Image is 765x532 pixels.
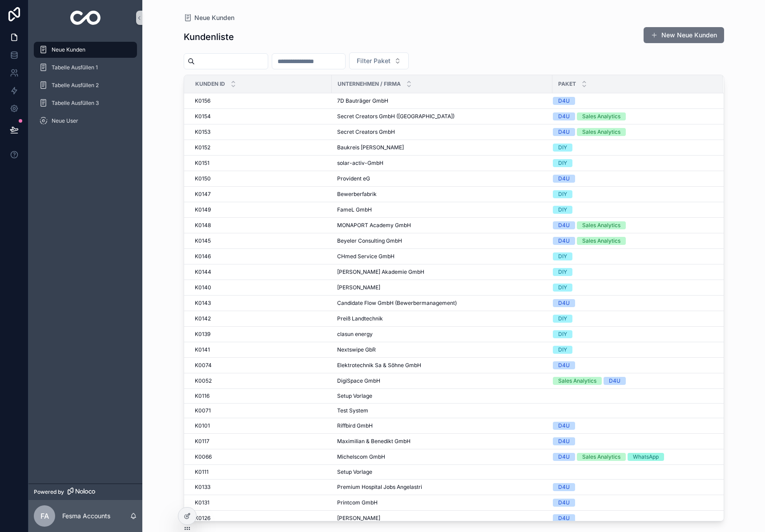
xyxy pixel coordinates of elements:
[195,160,326,167] a: K0151
[553,112,712,120] a: D4USales Analytics
[558,206,567,214] div: DIY
[553,346,712,354] a: DIY
[52,64,98,71] span: Tabelle Ausfüllen 1
[553,483,712,491] a: D4U
[337,407,547,414] a: Test System
[553,361,712,369] a: D4U
[195,499,209,506] span: K0131
[337,300,457,307] span: Candidate Flow GmbH (Bewerbermanagement)
[184,13,234,22] a: Neue Kunden
[553,284,712,292] a: DIY
[558,330,567,338] div: DIY
[337,284,547,291] a: [PERSON_NAME]
[195,346,210,353] span: K0141
[558,377,596,385] div: Sales Analytics
[195,484,326,491] a: K0133
[195,438,326,445] a: K0117
[558,237,570,245] div: D4U
[195,300,326,307] a: K0143
[558,483,570,491] div: D4U
[337,377,380,384] span: DigiSpace GmbH
[553,377,712,385] a: Sales AnalyticsD4U
[558,144,567,152] div: DIY
[337,222,411,229] span: MONAPORT Academy GmbH
[337,346,547,353] a: Nextswipe GbR
[558,175,570,183] div: D4U
[337,268,424,276] span: [PERSON_NAME] Akademie GmbH
[558,514,570,522] div: D4U
[644,27,724,43] button: New Neue Kunden
[195,453,212,460] span: K0066
[337,97,547,104] a: 7D Bauträger GmbH
[195,407,211,414] span: K0071
[558,299,570,307] div: D4U
[337,362,421,369] span: Elektrotechnik Sa & Söhne GmbH
[337,113,547,120] a: Secret Creators GmbH ([GEOGRAPHIC_DATA])
[195,331,326,338] a: K0139
[195,144,210,151] span: K0152
[553,330,712,338] a: DIY
[337,515,380,522] span: [PERSON_NAME]
[337,392,372,400] span: Setup Vorlage
[337,253,547,260] a: CHmed Service GmbH
[34,77,137,93] a: Tabelle Ausfüllen 2
[337,392,547,400] a: Setup Vorlage
[558,284,567,292] div: DIY
[553,159,712,167] a: DIY
[337,113,455,120] span: Secret Creators GmbH ([GEOGRAPHIC_DATA])
[195,97,210,104] span: K0156
[195,362,326,369] a: K0074
[558,453,570,461] div: D4U
[195,331,210,338] span: K0139
[195,206,211,213] span: K0149
[558,159,567,167] div: DIY
[337,407,368,414] span: Test System
[195,97,326,104] a: K0156
[558,315,567,323] div: DIY
[558,346,567,354] div: DIY
[558,128,570,136] div: D4U
[558,437,570,445] div: D4U
[337,128,547,136] a: Secret Creators GmbH
[337,206,372,213] span: FameL GmbH
[337,499,378,506] span: Printcom GmbH
[553,422,712,430] a: D4U
[40,511,49,521] span: FA
[195,80,225,88] span: Kunden ID
[553,514,712,522] a: D4U
[195,362,212,369] span: K0074
[553,252,712,260] a: DIY
[337,160,547,167] a: solar-activ-GmbH
[337,300,547,307] a: Candidate Flow GmbH (Bewerbermanagement)
[195,468,209,476] span: K0111
[337,484,547,491] a: Premium Hospital Jobs Angelastri
[52,46,85,53] span: Neue Kunden
[195,392,209,400] span: K0116
[195,438,209,445] span: K0117
[558,221,570,229] div: D4U
[195,237,211,244] span: K0145
[633,453,659,461] div: WhatsApp
[195,222,211,229] span: K0148
[337,422,547,429] a: Riffbird GmbH
[195,284,211,291] span: K0140
[337,346,376,353] span: Nextswipe GbR
[553,453,712,461] a: D4USales AnalyticsWhatsApp
[34,113,137,129] a: Neue User
[553,97,712,105] a: D4U
[195,407,326,414] a: K0071
[558,422,570,430] div: D4U
[52,100,99,107] span: Tabelle Ausfüllen 3
[195,222,326,229] a: K0148
[338,80,401,88] span: Unternehmen / Firma
[337,315,383,322] span: Preiß Landtechnik
[553,190,712,198] a: DIY
[195,468,326,476] a: K0111
[337,453,547,460] a: Michelscom GmbH
[553,175,712,183] a: D4U
[558,252,567,260] div: DIY
[582,128,620,136] div: Sales Analytics
[558,268,567,276] div: DIY
[195,300,211,307] span: K0143
[195,175,211,182] span: K0150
